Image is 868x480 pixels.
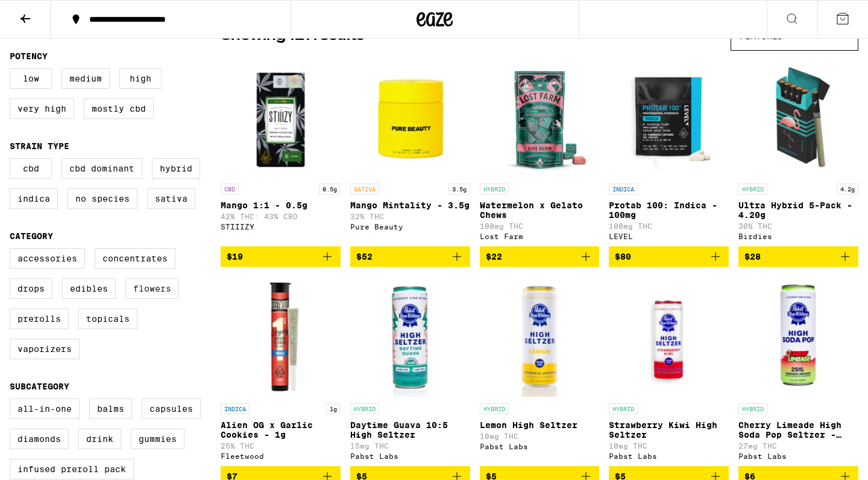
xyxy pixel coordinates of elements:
[89,398,132,419] label: Balms
[221,246,341,267] button: Add to bag
[7,8,87,18] span: Hi. Need any help?
[221,213,341,220] p: 42% THC: 43% CBD
[480,246,600,267] button: Add to bag
[480,222,600,230] p: 100mg THC
[78,429,121,449] label: Drink
[609,200,729,220] p: Protab 100: Indica - 100mg
[350,184,379,194] p: SATIVA
[350,57,470,246] a: Open page for Mango Mintality - 3.5g from Pure Beauty
[10,51,48,61] legend: Potency
[61,158,142,179] label: CBD Dominant
[350,246,470,267] button: Add to bag
[10,231,53,241] legend: Category
[480,200,600,220] p: Watermelon x Gelato Chews
[10,188,58,209] label: Indica
[738,452,858,460] div: Pabst Labs
[131,429,184,449] label: Gummies
[142,398,201,419] label: Capsules
[480,184,509,194] p: HYBRID
[738,277,858,466] a: Open page for Cherry Limeade High Soda Pop Seltzer - 25mg from Pabst Labs
[221,277,341,397] img: Fleetwood - Alien OG x Garlic Cookies - 1g
[350,213,470,220] p: 32% THC
[738,246,858,267] button: Add to bag
[152,158,200,179] label: Hybrid
[609,232,729,240] div: LEVEL
[350,57,470,178] img: Pure Beauty - Mango Mintality - 3.5g
[221,420,341,440] p: Alien OG x Garlic Cookies - 1g
[350,223,470,231] div: Pure Beauty
[480,57,600,178] img: Lost Farm - Watermelon x Gelato Chews
[738,57,858,178] img: Birdies - Ultra Hybrid 5-Pack - 4.20g
[68,188,137,209] label: No Species
[738,200,858,220] p: Ultra Hybrid 5-Pack - 4.20g
[10,98,74,119] label: Very High
[738,403,767,414] p: HYBRID
[738,442,858,450] p: 27mg THC
[62,278,116,299] label: Edibles
[480,277,600,466] a: Open page for Lemon High Seltzer from Pabst Labs
[356,252,373,261] span: $52
[350,277,470,466] a: Open page for Daytime Guava 10:5 High Seltzer from Pabst Labs
[609,246,729,267] button: Add to bag
[221,57,341,246] a: Open page for Mango 1:1 - 0.5g from STIIIZY
[609,420,729,440] p: Strawberry Kiwi High Seltzer
[480,57,600,246] a: Open page for Watermelon x Gelato Chews from Lost Farm
[221,452,341,460] div: Fleetwood
[350,403,379,414] p: HYBRID
[480,232,600,240] div: Lost Farm
[350,442,470,450] p: 15mg THC
[350,200,470,210] p: Mango Mintality - 3.5g
[837,184,858,194] p: 4.2g
[350,277,470,397] img: Pabst Labs - Daytime Guava 10:5 High Seltzer
[615,252,631,261] span: $80
[744,252,761,261] span: $28
[221,184,239,194] p: CBD
[221,277,341,466] a: Open page for Alien OG x Garlic Cookies - 1g from Fleetwood
[221,403,250,414] p: INDICA
[609,452,729,460] div: Pabst Labs
[350,420,470,440] p: Daytime Guava 10:5 High Seltzer
[326,403,341,414] p: 1g
[84,98,154,119] label: Mostly CBD
[486,252,502,261] span: $22
[609,57,729,246] a: Open page for Protab 100: Indica - 100mg from LEVEL
[609,277,729,466] a: Open page for Strawberry Kiwi High Seltzer from Pabst Labs
[78,309,137,329] label: Topicals
[61,68,110,89] label: Medium
[738,57,858,246] a: Open page for Ultra Hybrid 5-Pack - 4.20g from Birdies
[125,278,179,299] label: Flowers
[10,68,52,89] label: Low
[227,252,243,261] span: $19
[10,158,52,179] label: CBD
[609,403,638,414] p: HYBRID
[10,459,134,479] label: Infused Preroll Pack
[10,309,69,329] label: Prerolls
[480,403,509,414] p: HYBRID
[221,200,341,210] p: Mango 1:1 - 0.5g
[119,68,162,89] label: High
[319,184,341,194] p: 0.5g
[609,442,729,450] p: 10mg THC
[738,277,858,397] img: Pabst Labs - Cherry Limeade High Soda Pop Seltzer - 25mg
[448,184,470,194] p: 3.5g
[350,452,470,460] div: Pabst Labs
[10,382,69,391] legend: Subcategory
[738,184,767,194] p: HYBRID
[10,248,85,269] label: Accessories
[609,277,729,397] img: Pabst Labs - Strawberry Kiwi High Seltzer
[221,442,341,450] p: 25% THC
[95,248,175,269] label: Concentrates
[480,432,600,440] p: 10mg THC
[738,232,858,240] div: Birdies
[738,420,858,440] p: Cherry Limeade High Soda Pop Seltzer - 25mg
[10,339,80,359] label: Vaporizers
[221,57,341,178] img: STIIIZY - Mango 1:1 - 0.5g
[147,188,195,209] label: Sativa
[609,184,638,194] p: INDICA
[10,141,69,151] legend: Strain Type
[738,222,858,230] p: 30% THC
[10,429,69,449] label: Diamonds
[10,398,80,419] label: All-In-One
[609,222,729,230] p: 100mg THC
[480,443,600,450] div: Pabst Labs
